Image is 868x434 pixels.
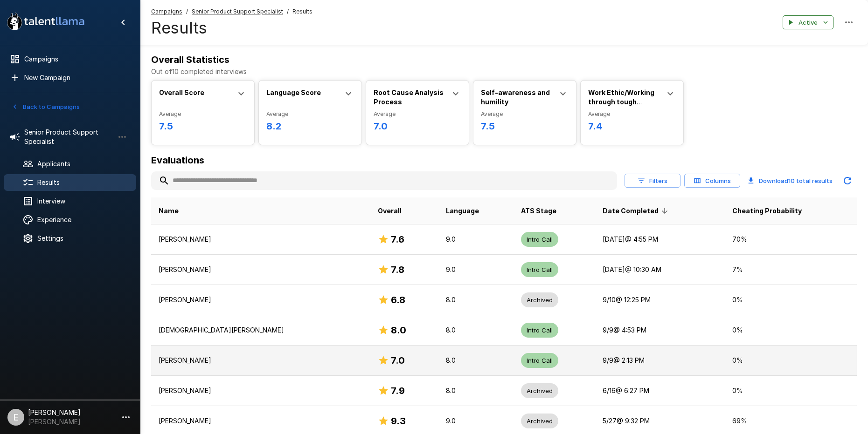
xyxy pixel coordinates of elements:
[588,109,676,119] span: Average
[391,414,406,428] h6: 9.3
[159,235,363,244] p: [PERSON_NAME]
[159,205,179,217] span: Name
[266,119,354,134] h6: 8.2
[159,265,363,274] p: [PERSON_NAME]
[595,346,725,376] td: 9/9 @ 2:13 PM
[625,174,681,188] button: Filters
[481,119,569,134] h6: 7.5
[391,292,405,307] h6: 6.8
[391,232,404,247] h6: 7.6
[446,295,506,305] p: 8.0
[732,325,849,335] p: 0 %
[732,235,849,244] p: 70 %
[292,7,312,16] span: Results
[521,326,558,335] span: Intro Call
[521,205,556,217] span: ATS Stage
[732,386,849,395] p: 0 %
[287,7,289,16] span: /
[391,262,404,277] h6: 7.8
[446,235,506,244] p: 9.0
[521,235,558,244] span: Intro Call
[159,386,363,395] p: [PERSON_NAME]
[186,7,188,16] span: /
[374,109,461,119] span: Average
[446,325,506,335] p: 8.0
[159,88,204,96] b: Overall Score
[732,416,849,426] p: 69 %
[374,88,444,106] b: Root Cause Analysis Process
[446,416,506,426] p: 9.0
[159,356,363,365] p: [PERSON_NAME]
[521,417,558,426] span: Archived
[159,109,247,119] span: Average
[391,383,405,398] h6: 7.9
[588,119,676,134] h6: 7.4
[521,356,558,365] span: Intro Call
[744,171,836,190] button: Download10 total results
[481,88,550,106] b: Self-awareness and humility
[595,376,725,406] td: 6/16 @ 6:27 PM
[595,255,725,285] td: [DATE] @ 10:30 AM
[446,386,506,395] p: 8.0
[588,88,654,115] b: Work Ethic/Working through tough situations
[151,18,312,38] h4: Results
[521,387,558,395] span: Archived
[732,265,849,274] p: 7 %
[151,67,857,76] p: Out of 10 completed interviews
[446,205,479,217] span: Language
[838,171,857,190] button: Updated Today - 1:22 PM
[391,353,405,368] h6: 7.0
[521,296,558,305] span: Archived
[595,315,725,346] td: 9/9 @ 4:53 PM
[595,224,725,255] td: [DATE] @ 4:55 PM
[192,8,283,15] u: Senior Product Support Specialist
[732,295,849,305] p: 0 %
[151,155,204,166] b: Evaluations
[732,205,802,217] span: Cheating Probability
[732,356,849,365] p: 0 %
[684,174,740,188] button: Columns
[151,54,229,65] b: Overall Statistics
[603,205,671,217] span: Date Completed
[481,109,569,119] span: Average
[374,119,461,134] h6: 7.0
[446,356,506,365] p: 8.0
[595,285,725,315] td: 9/10 @ 12:25 PM
[266,88,321,96] b: Language Score
[378,205,402,217] span: Overall
[159,295,363,305] p: [PERSON_NAME]
[783,15,833,30] button: Active
[151,8,182,15] u: Campaigns
[446,265,506,274] p: 9.0
[391,323,406,338] h6: 8.0
[521,265,558,274] span: Intro Call
[159,119,247,134] h6: 7.5
[159,325,363,335] p: [DEMOGRAPHIC_DATA][PERSON_NAME]
[266,109,354,119] span: Average
[159,416,363,426] p: [PERSON_NAME]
